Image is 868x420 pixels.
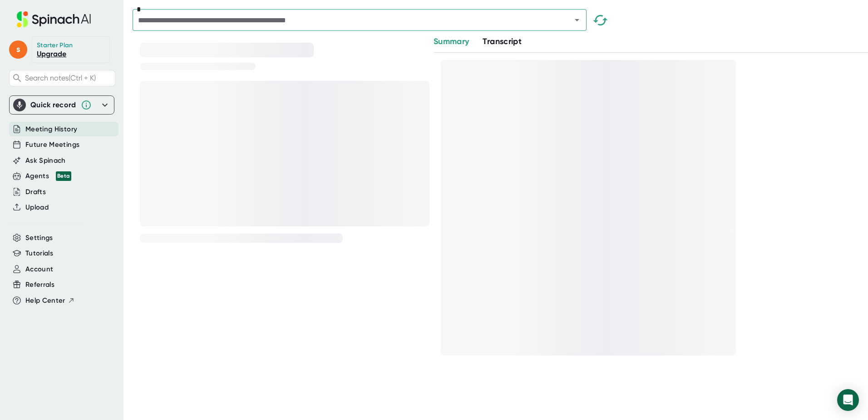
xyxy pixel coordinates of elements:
span: Search notes (Ctrl + K) [25,74,96,82]
button: Meeting History [25,124,77,135]
span: Transcript [483,36,522,46]
div: Quick record [13,96,110,114]
div: Agents [25,171,71,181]
button: Future Meetings [25,140,79,150]
button: Referrals [25,280,54,290]
button: Settings [25,233,53,243]
a: Upgrade [37,50,66,58]
div: Quick record [30,100,76,110]
button: Upload [25,202,49,213]
span: s [9,40,27,59]
button: Ask Spinach [25,155,66,166]
button: Agents Beta [25,171,71,181]
button: Open [571,14,583,26]
div: Beta [56,171,71,181]
button: Help Center [25,295,75,306]
span: Help Center [25,295,65,306]
button: Summary [434,35,469,48]
button: Transcript [483,35,522,48]
div: Open Intercom Messenger [837,389,859,411]
button: Account [25,264,53,275]
span: Summary [434,36,469,46]
button: Drafts [25,187,46,197]
button: Tutorials [25,248,53,259]
div: Starter Plan [37,41,73,50]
